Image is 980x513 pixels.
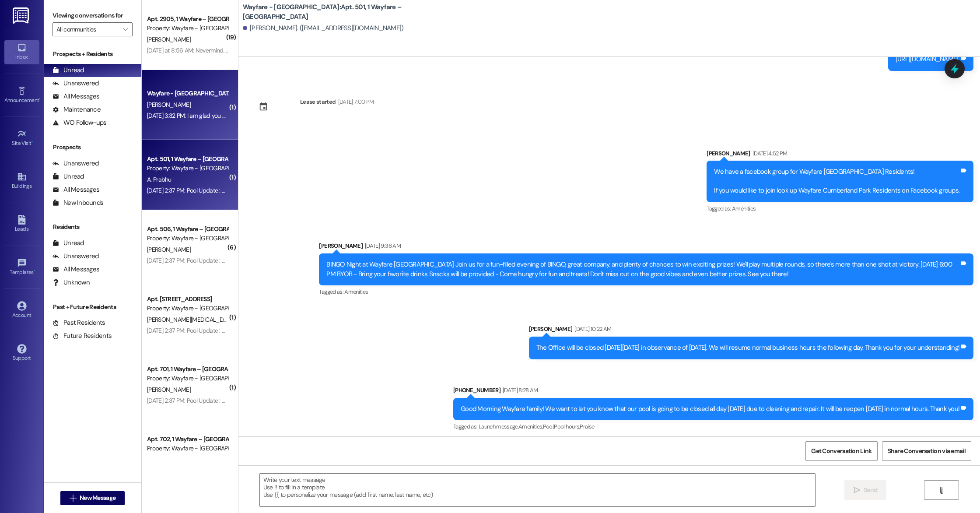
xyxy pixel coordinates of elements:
a: Leads [4,212,39,236]
div: Future Residents [52,331,112,341]
span: [PERSON_NAME] [147,101,191,109]
div: [DATE] 10:22 AM [572,324,611,334]
a: Inbox [4,40,39,64]
span: Launch message , [479,423,518,430]
div: Tagged as: [319,285,973,298]
button: New Message [60,491,125,505]
div: [DATE] 2:37 PM: Pool Update : The pool is open! [147,397,265,404]
span: • [34,268,35,274]
div: [DATE] 2:37 PM: Pool Update : The pool is open! [147,186,265,194]
div: Unanswered [52,252,99,261]
span: Amenities [732,205,756,212]
span: Amenities [344,288,368,295]
span: Pool hours , [554,423,580,430]
span: [PERSON_NAME][MEDICAL_DATA] [147,316,234,323]
button: Share Conversation via email [882,441,971,461]
div: Unknown [52,278,90,287]
span: • [39,96,40,102]
div: Property: Wayfare - [GEOGRAPHIC_DATA] [147,444,228,453]
i:  [123,26,128,33]
i:  [854,487,860,494]
span: Share Conversation via email [888,446,966,456]
div: Apt. 702, 1 Wayfare – [GEOGRAPHIC_DATA] [147,435,228,444]
a: Site Visit • [4,126,39,150]
div: [PERSON_NAME] [707,149,973,161]
div: Prospects [44,143,141,152]
img: ResiDesk Logo [13,7,31,24]
div: [PERSON_NAME]. ([EMAIL_ADDRESS][DOMAIN_NAME]) [243,24,404,33]
div: Property: Wayfare - [GEOGRAPHIC_DATA] [147,374,228,383]
span: New Message [80,493,115,502]
div: All Messages [52,92,99,101]
div: Unanswered [52,159,99,168]
div: Residents [44,222,141,232]
i:  [70,495,76,502]
div: [DATE] 2:37 PM: Pool Update : The pool is open! [147,256,265,264]
div: [PERSON_NAME] [529,324,973,337]
div: [DATE] 2:37 PM: Pool Update : The pool is open! [147,327,265,334]
div: Past + Future Residents [44,302,141,312]
span: A. Prabhu [147,176,171,183]
div: Tagged as: [707,202,973,215]
div: [DATE] at 8:56 AM: Nevermind. I figured it out [147,46,260,54]
div: [DATE] 8:28 AM [500,386,538,395]
div: Property: Wayfare - [GEOGRAPHIC_DATA] [147,304,228,313]
div: Apt. 501, 1 Wayfare – [GEOGRAPHIC_DATA] [147,155,228,164]
button: Send [844,480,887,500]
div: We have a facebook group for Wayfare [GEOGRAPHIC_DATA] Residents! If you would like to join look ... [714,167,959,195]
a: [URL][DOMAIN_NAME] [896,55,959,63]
div: [PHONE_NUMBER] [453,386,973,398]
div: Wayfare - [GEOGRAPHIC_DATA] [147,89,228,98]
span: Amenities , [518,423,543,430]
div: Past Residents [52,318,105,327]
div: New Inbounds [52,198,103,207]
span: Get Conversation Link [811,446,871,456]
div: [DATE] 9:36 AM [363,241,401,250]
a: Buildings [4,169,39,193]
div: Unread [52,239,84,248]
span: • [31,139,33,145]
div: Apt. 701, 1 Wayfare – [GEOGRAPHIC_DATA] [147,365,228,374]
div: Property: Wayfare - [GEOGRAPHIC_DATA] [147,164,228,173]
div: Prospects + Residents [44,49,141,59]
div: [PERSON_NAME] [319,241,973,253]
span: [PERSON_NAME] [147,35,191,43]
div: [DATE] 7:00 PM [336,97,374,106]
div: Good Morning Wayfare family! We want to let you know that our pool is going to be closed all day ... [461,404,959,414]
div: Lease started [300,97,336,106]
div: BINGO Night at Wayfare [GEOGRAPHIC_DATA] Join us for a fun-filled evening of BINGO, great company... [326,260,959,279]
button: Get Conversation Link [805,441,877,461]
div: All Messages [52,185,99,194]
span: Pool , [543,423,554,430]
a: Templates • [4,256,39,279]
span: Praise [580,423,594,430]
div: WO Follow-ups [52,118,106,127]
div: Tagged as: [453,420,973,433]
div: Property: Wayfare - [GEOGRAPHIC_DATA] [147,24,228,33]
div: Property: Wayfare - [GEOGRAPHIC_DATA] [147,234,228,243]
span: [PERSON_NAME] [147,246,191,253]
label: Viewing conversations for [52,9,133,22]
div: Unanswered [52,79,99,88]
div: All Messages [52,265,99,274]
input: All communities [56,22,119,36]
i:  [938,487,945,494]
span: Send [864,485,877,495]
div: Maintenance [52,105,101,114]
a: Support [4,341,39,365]
div: [DATE] 4:52 PM [750,149,787,158]
div: [DATE] 3:32 PM: I am glad you enjoyed your time on property! Please do not hesitate to reach out ... [147,112,462,119]
div: Unread [52,172,84,181]
div: Apt. 2905, 1 Wayfare – [GEOGRAPHIC_DATA] [147,14,228,24]
div: Apt. 506, 1 Wayfare – [GEOGRAPHIC_DATA] [147,225,228,234]
div: The Office will be closed [DATE][DATE] in observance of [DATE]. We will resume normal business ho... [536,343,959,352]
a: Account [4,299,39,322]
div: Apt. [STREET_ADDRESS] [147,295,228,304]
b: Wayfare - [GEOGRAPHIC_DATA]: Apt. 501, 1 Wayfare – [GEOGRAPHIC_DATA] [243,3,418,21]
div: Unread [52,66,84,75]
span: [PERSON_NAME] [147,386,191,394]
